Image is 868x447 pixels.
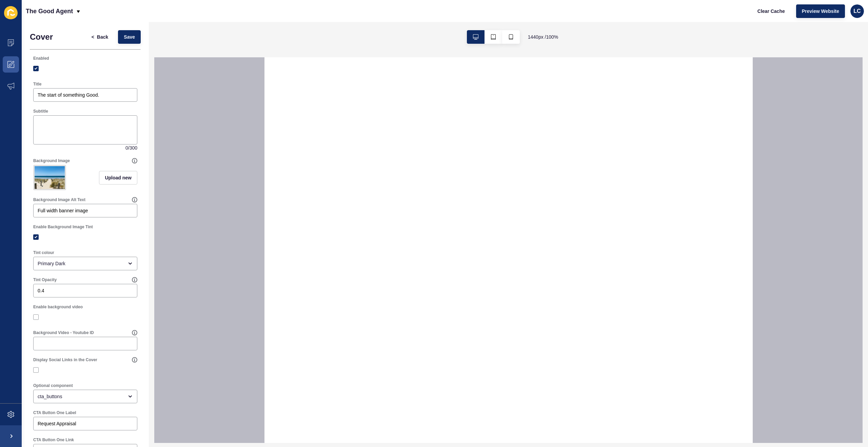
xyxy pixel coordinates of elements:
label: Background Image Alt Text [33,197,85,202]
label: Tint colour [33,250,54,255]
label: Subtitle [33,109,48,114]
span: 1440 px / 100 % [528,34,558,40]
h1: Cover [30,32,53,42]
label: CTA Button One Link [33,437,74,443]
button: Save [118,30,141,44]
label: Tint Opacity [33,277,57,283]
span: Preview Website [802,8,839,15]
span: Back [97,34,108,40]
img: 7ef46379882a32dafbd5973de405ba6a.jpg [35,166,65,189]
span: Upload new [105,174,132,181]
span: / [128,144,130,151]
button: Clear Cache [752,4,791,18]
label: Enable background video [33,304,83,310]
p: The Good Agent [26,3,73,20]
span: 0 [125,144,128,151]
div: open menu [33,390,137,403]
label: Display Social Links in the Cover [33,357,97,363]
span: < [92,34,94,40]
label: Enabled [33,56,49,61]
button: Upload new [99,171,137,184]
label: Optional component [33,383,73,388]
label: Enable Background Image Tint [33,224,93,230]
label: Title [33,81,41,87]
span: LC [853,8,861,15]
span: Clear Cache [757,8,785,15]
label: CTA Button One Label [33,410,76,415]
span: Save [124,34,135,40]
div: open menu [33,257,137,270]
button: Preview Website [796,4,845,18]
label: Background Video - Youtube ID [33,330,94,335]
span: 300 [130,144,137,151]
button: <Back [86,30,114,44]
label: Background Image [33,158,70,163]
